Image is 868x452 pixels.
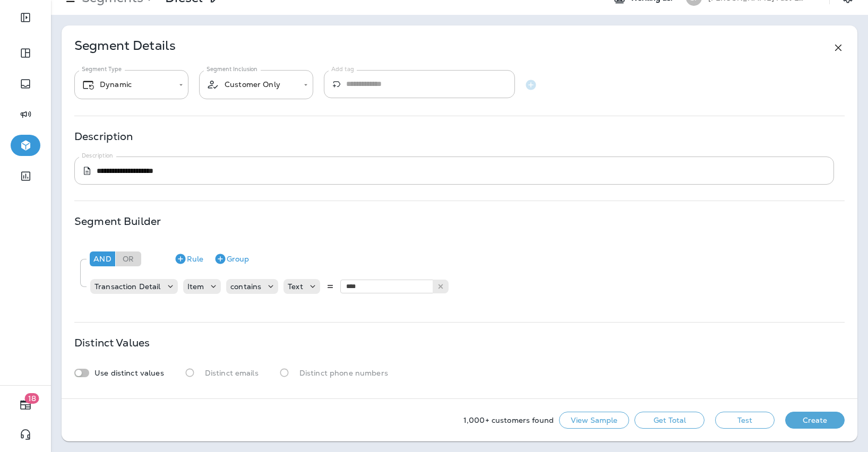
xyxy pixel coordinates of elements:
span: 18 [25,393,39,404]
button: Get Total [634,412,704,429]
button: 18 [11,394,40,415]
button: View Sample [559,412,629,429]
div: Dynamic [82,79,171,91]
button: Expand Sidebar [11,7,40,28]
div: Customer Only [207,78,296,91]
button: Rule [170,250,208,267]
p: contains [230,282,261,291]
p: Item [187,282,204,291]
p: Distinct phone numbers [299,369,388,377]
label: Segment Inclusion [207,65,257,73]
p: Distinct emails [205,369,259,377]
div: Or [116,251,141,266]
p: 1,000+ customers found [463,416,554,424]
label: Segment Type [82,65,122,73]
label: Description [82,152,113,160]
p: Segment Builder [74,217,161,225]
p: Distinct Values [74,338,150,347]
p: Transaction Detail [94,282,161,291]
button: Test [715,412,775,429]
p: Description [74,132,133,141]
p: Segment Details [74,41,176,54]
button: Create [785,412,845,429]
p: Text [288,282,303,291]
label: Add tag [331,65,354,73]
button: Group [210,250,253,267]
p: Use distinct values [94,369,164,377]
div: And [90,251,115,266]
